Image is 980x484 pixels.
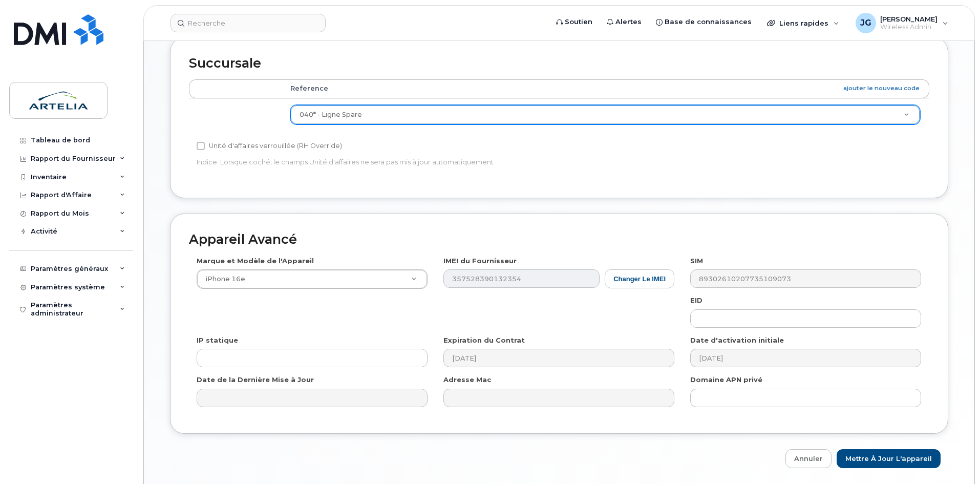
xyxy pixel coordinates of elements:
a: iPhone 16e [197,270,427,288]
input: Mettre à jour l'appareil [837,449,941,468]
div: Liens rapides [760,13,846,33]
label: EID [690,296,702,305]
span: iPhone 16e [200,275,245,284]
label: IP statique [197,335,238,345]
input: Recherche [171,14,326,32]
span: Soutien [565,17,592,27]
span: Base de connaissances [665,17,752,27]
label: Unité d'affaires verrouillée (RH Override) [197,140,342,152]
div: Justin Gauthier [848,13,955,33]
a: 040* - Ligne Spare [291,106,920,124]
label: Date d'activation initiale [690,335,784,345]
span: 040* - Ligne Spare [300,111,362,118]
span: Wireless Admin [880,23,938,31]
a: Annuler [785,449,832,468]
span: JG [860,17,871,29]
h2: Appareil Avancé [189,233,929,247]
label: SIM [690,256,703,266]
label: IMEI du Fournisseur [443,256,517,266]
a: ajouter le nouveau code [843,84,920,93]
a: Alertes [600,12,649,32]
a: Soutien [549,12,600,32]
label: Domaine APN privé [690,375,762,385]
p: Indice: Lorsque coché, le champs Unité d'affaires ne sera pas mis à jour automatiquement [197,157,674,167]
span: Liens rapides [779,19,828,27]
label: Marque et Modèle de l'Appareil [197,256,314,266]
label: Date de la Dernière Mise à Jour [197,375,314,385]
span: [PERSON_NAME] [880,15,938,23]
th: Reference [281,79,929,98]
h2: Succursale [189,56,929,71]
label: Expiration du Contrat [443,335,525,345]
span: Alertes [615,17,642,27]
input: Unité d'affaires verrouillée (RH Override) [197,142,205,150]
button: Changer le IMEI [605,269,674,288]
label: Adresse Mac [443,375,491,385]
a: Base de connaissances [649,12,759,32]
